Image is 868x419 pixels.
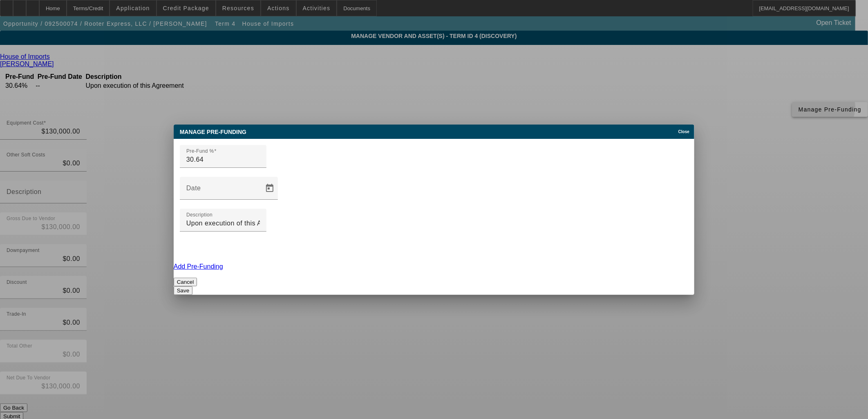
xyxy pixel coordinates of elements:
button: Open calendar [262,180,278,196]
span: Close [678,129,689,134]
a: Add Pre-Funding [174,263,223,270]
mat-label: Date [186,185,201,192]
button: Save [174,286,192,295]
span: Manage Pre-funding [180,129,246,135]
mat-label: Description [186,212,213,217]
mat-label: Pre-Fund % [186,148,214,154]
button: Cancel [174,278,197,286]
